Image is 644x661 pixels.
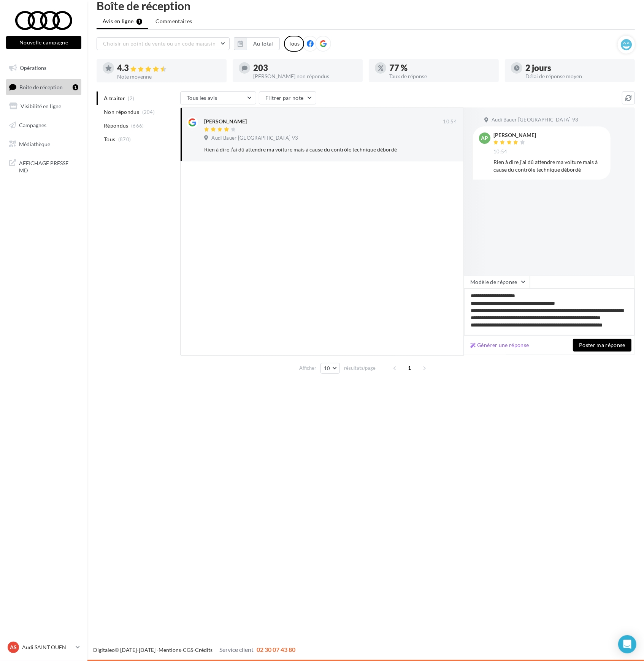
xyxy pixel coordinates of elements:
button: Nouvelle campagne [6,36,81,49]
div: [PERSON_NAME] [204,118,247,125]
div: Note moyenne [117,74,220,79]
span: Non répondus [104,108,139,116]
a: Opérations [5,60,83,76]
a: Crédits [195,647,213,653]
span: Tous les avis [187,95,217,101]
a: Médiathèque [5,136,83,152]
div: Taux de réponse [389,74,493,79]
div: 2 jours [525,64,629,72]
button: Au total [234,37,280,50]
button: Poster ma réponse [573,339,631,352]
button: 10 [320,363,340,374]
span: Médiathèque [19,140,50,147]
span: Service client [219,646,254,653]
div: 203 [253,64,357,72]
div: 1 [73,84,78,90]
div: Tous [284,36,304,52]
div: [PERSON_NAME] [493,133,536,138]
button: Au total [247,37,280,50]
div: Rien à dire j’ai dû attendre ma voiture mais à cause du contrôle technique débordé [493,158,604,174]
span: Visibilité en ligne [21,103,61,109]
a: AS Audi SAINT OUEN [6,640,81,655]
div: 77 % [389,64,493,72]
div: [PERSON_NAME] non répondus [253,74,357,79]
span: AS [10,644,17,651]
span: 02 30 07 43 80 [257,646,295,653]
span: 10 [324,365,330,371]
span: Opérations [20,65,46,71]
span: 10:54 [493,148,508,155]
span: Audi Bauer [GEOGRAPHIC_DATA] 93 [211,135,298,142]
span: Afficher [299,364,316,372]
p: Audi SAINT OUEN [22,644,73,651]
span: © [DATE]-[DATE] - - - [93,647,295,653]
button: Générer une réponse [467,341,532,350]
div: Délai de réponse moyen [525,74,629,79]
span: AP [481,134,489,142]
button: Modèle de réponse [464,276,530,289]
span: Commentaires [155,17,192,25]
button: Filtrer par note [259,91,316,104]
a: Campagnes [5,117,83,133]
a: AFFICHAGE PRESSE MD [5,155,83,177]
span: (870) [118,136,131,142]
a: Digitaleo [93,647,115,653]
span: 10:54 [443,118,457,125]
span: Tous [104,136,115,143]
span: résultats/page [344,364,376,372]
span: 1 [404,362,416,374]
a: Visibilité en ligne [5,98,83,114]
div: Rien à dire j’ai dû attendre ma voiture mais à cause du contrôle technique débordé [204,146,408,153]
span: AFFICHAGE PRESSE MD [19,158,78,174]
a: Boîte de réception1 [5,79,83,95]
div: 4.3 [117,64,220,73]
span: Boîte de réception [19,84,63,90]
span: Audi Bauer [GEOGRAPHIC_DATA] 93 [492,117,578,123]
span: (666) [131,123,144,129]
span: Répondus [104,122,128,129]
div: Open Intercom Messenger [618,635,636,653]
a: CGS [183,647,193,653]
span: Choisir un point de vente ou un code magasin [103,40,216,47]
button: Choisir un point de vente ou un code magasin [97,37,230,50]
button: Tous les avis [180,91,256,104]
span: (204) [142,109,155,115]
a: Mentions [159,647,181,653]
span: Campagnes [19,122,46,128]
